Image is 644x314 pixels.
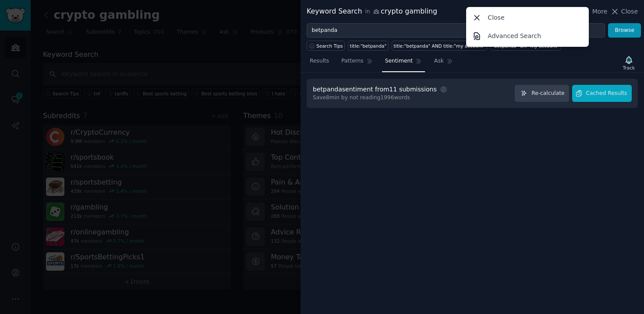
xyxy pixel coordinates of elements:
[431,54,456,72] a: Ask
[586,90,627,98] span: Cached Results
[313,94,449,102] div: Save 8 min by not reading 1996 words
[307,23,605,38] input: Try a keyword related to your business
[385,57,413,65] span: Sentiment
[350,43,387,49] div: title:"betpanda"
[341,57,363,65] span: Patterns
[623,65,635,71] div: Track
[515,85,569,102] button: Re-calculate
[468,27,587,45] a: Advanced Search
[393,43,485,49] div: title:"betpanda" AND title:"my account"
[313,85,437,94] div: betpanda sentiment from 11 submissions
[592,7,608,16] span: More
[621,7,638,16] span: Close
[365,8,370,16] span: in
[488,13,504,22] p: Close
[348,41,389,51] a: title:"betpanda"
[620,54,638,72] button: Track
[608,23,641,38] button: Browse
[316,43,343,49] span: Search Tips
[610,7,638,16] button: Close
[307,6,437,17] div: Keyword Search crypto gambling
[338,54,375,72] a: Patterns
[307,41,345,51] button: Search Tips
[392,41,487,51] a: title:"betpanda" AND title:"my account"
[434,57,444,65] span: Ask
[583,7,608,16] button: More
[488,31,541,41] p: Advanced Search
[307,54,332,72] a: Results
[310,57,329,65] span: Results
[382,54,425,72] a: Sentiment
[572,85,632,102] button: Cached Results
[531,90,564,98] span: Re-calculate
